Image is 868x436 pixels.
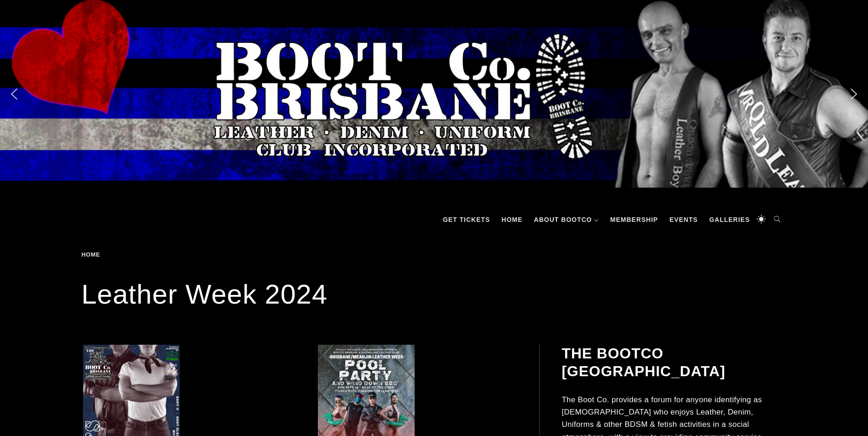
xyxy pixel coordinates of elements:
img: next arrow [847,87,861,101]
a: About BootCo [530,206,603,233]
h1: Leather Week 2024 [82,276,787,313]
a: Events [665,206,702,233]
a: Galleries [705,206,754,233]
a: Membership [606,206,663,233]
h2: The BootCo [GEOGRAPHIC_DATA] [561,345,785,380]
a: Home [497,206,527,233]
a: GET TICKETS [438,206,495,233]
div: Breadcrumbs [82,252,182,258]
a: Home [82,251,104,258]
img: previous arrow [7,87,21,101]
